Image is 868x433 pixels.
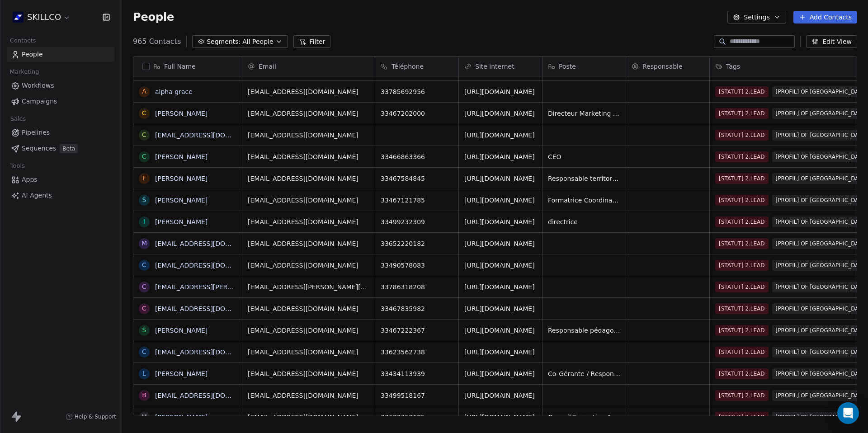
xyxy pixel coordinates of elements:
[142,152,146,161] div: C
[464,305,535,312] a: [URL][DOMAIN_NAME]
[142,325,146,335] div: S
[11,9,72,25] button: SKILLCO
[548,174,620,183] span: Responsable territoriale chez BGE Montpellier Cœur d'Hérault [GEOGRAPHIC_DATA]
[464,348,535,356] a: [URL][DOMAIN_NAME]
[381,391,453,400] span: 33499518167
[133,36,181,47] span: 965 Contacts
[464,240,535,247] a: [URL][DOMAIN_NAME]
[715,390,769,401] span: [STATUT] 2.LEAD
[548,326,620,335] span: Responsable pédagogique Consultante - Formatrice ​
[259,62,276,71] span: Email
[22,191,52,200] span: AI Agents
[133,76,242,416] div: grid
[381,413,453,422] span: 33680758685
[715,325,769,336] span: [STATUT] 2.LEAD
[75,413,116,420] span: Help & Support
[142,195,146,205] div: S
[464,370,535,377] a: [URL][DOMAIN_NAME]
[464,88,535,95] a: [URL][DOMAIN_NAME]
[22,81,54,90] span: Workflows
[155,262,266,269] a: [EMAIL_ADDRESS][DOMAIN_NAME]
[133,10,174,24] span: People
[715,216,769,227] span: [STATUT] 2.LEAD
[22,128,50,137] span: Pipelines
[142,369,146,378] div: L
[806,35,857,48] button: Edit View
[155,305,266,312] a: [EMAIL_ADDRESS][DOMAIN_NAME]
[7,47,114,62] a: People
[7,78,114,93] a: Workflows
[27,11,61,23] span: SKILLCO
[248,261,369,270] span: [EMAIL_ADDRESS][DOMAIN_NAME]
[548,217,620,226] span: directrice
[715,86,769,97] span: [STATUT] 2.LEAD
[142,108,146,118] div: C
[381,87,453,96] span: 33785692956
[133,56,242,76] div: Full Name
[142,304,146,313] div: c
[642,62,683,71] span: Responsable
[715,368,769,379] span: [STATUT] 2.LEAD
[464,132,535,139] a: [URL][DOMAIN_NAME]
[381,304,453,313] span: 33467835982
[715,238,769,249] span: [STATUT] 2.LEAD
[626,56,709,76] div: Responsable
[248,282,369,292] span: [EMAIL_ADDRESS][PERSON_NAME][DOMAIN_NAME]
[7,94,114,109] a: Campaigns
[715,195,769,206] span: [STATUT] 2.LEAD
[559,62,576,71] span: Poste
[248,413,369,422] span: [EMAIL_ADDRESS][DOMAIN_NAME]
[542,56,626,76] div: Poste
[142,282,146,292] div: c
[164,62,196,71] span: Full Name
[248,217,369,226] span: [EMAIL_ADDRESS][DOMAIN_NAME]
[7,188,114,203] a: AI Agents
[155,132,266,139] a: [EMAIL_ADDRESS][DOMAIN_NAME]
[142,391,146,400] div: b
[548,152,620,161] span: CEO
[715,108,769,119] span: [STATUT] 2.LEAD
[248,109,369,118] span: [EMAIL_ADDRESS][DOMAIN_NAME]
[248,196,369,205] span: [EMAIL_ADDRESS][DOMAIN_NAME]
[381,282,453,292] span: 33786318208
[715,347,769,358] span: [STATUT] 2.LEAD
[142,260,146,270] div: c
[22,97,57,106] span: Campaigns
[381,369,453,378] span: 33434113939
[155,197,208,204] a: [PERSON_NAME]
[142,87,146,96] div: a
[248,239,369,248] span: [EMAIL_ADDRESS][DOMAIN_NAME]
[715,151,769,162] span: [STATUT] 2.LEAD
[548,196,620,205] span: Formatrice Coordinatrice des Activités Territoriales - Aude Terres
[548,109,620,118] span: Directeur Marketing & Commercial chez Groupe Promotrans
[381,261,453,270] span: 33490578083
[155,175,208,182] a: [PERSON_NAME]
[155,88,193,95] a: alpha grace
[6,34,40,47] span: Contacts
[143,217,145,226] div: I
[248,304,369,313] span: [EMAIL_ADDRESS][DOMAIN_NAME]
[293,35,331,48] button: Filter
[726,62,740,71] span: Tags
[464,414,535,421] a: [URL][DOMAIN_NAME]
[7,125,114,140] a: Pipelines
[464,175,535,182] a: [URL][DOMAIN_NAME]
[464,218,535,226] a: [URL][DOMAIN_NAME]
[727,11,786,24] button: Settings
[464,392,535,399] a: [URL][DOMAIN_NAME]
[475,62,514,71] span: Site internet
[155,283,318,291] a: [EMAIL_ADDRESS][PERSON_NAME][DOMAIN_NAME]
[464,283,535,291] a: [URL][DOMAIN_NAME]
[142,412,147,422] div: M
[381,174,453,183] span: 33467584845
[22,50,43,59] span: People
[248,326,369,335] span: [EMAIL_ADDRESS][DOMAIN_NAME]
[155,153,208,160] a: [PERSON_NAME]
[142,174,146,183] div: F
[207,37,241,47] span: Segments:
[155,392,266,399] a: [EMAIL_ADDRESS][DOMAIN_NAME]
[242,56,375,76] div: Email
[375,56,458,76] div: Téléphone
[248,369,369,378] span: [EMAIL_ADDRESS][DOMAIN_NAME]
[242,37,273,47] span: All People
